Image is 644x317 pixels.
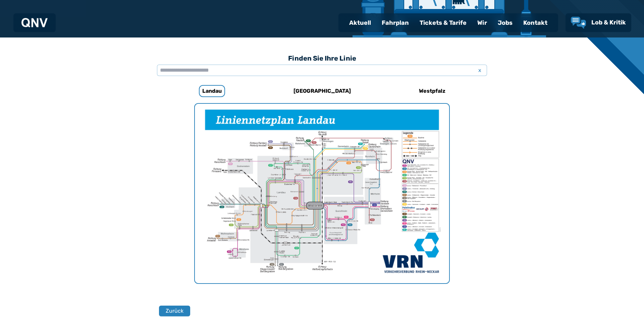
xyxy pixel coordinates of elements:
[416,86,448,96] h6: Westpfalz
[492,14,518,31] a: Jobs
[195,104,449,283] img: Netzpläne Landau Seite 1 von 1
[157,51,487,66] h3: Finden Sie Ihre Linie
[591,19,626,26] span: Lob & Kritik
[387,83,477,99] a: Westpfalz
[376,14,414,31] a: Fahrplan
[277,83,367,99] a: [GEOGRAPHIC_DATA]
[344,14,376,31] a: Aktuell
[159,306,186,316] a: Zurück
[195,104,449,283] div: My Favorite Images
[571,17,626,29] a: Lob & Kritik
[195,104,449,283] li: 1 von 1
[21,18,48,27] img: QNV Logo
[159,306,190,316] button: Zurück
[475,66,484,74] span: x
[414,14,472,31] a: Tickets & Tarife
[472,14,492,31] a: Wir
[199,85,225,97] h6: Landau
[21,16,48,29] a: QNV Logo
[518,14,553,31] a: Kontakt
[167,83,257,99] a: Landau
[291,86,354,96] h6: [GEOGRAPHIC_DATA]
